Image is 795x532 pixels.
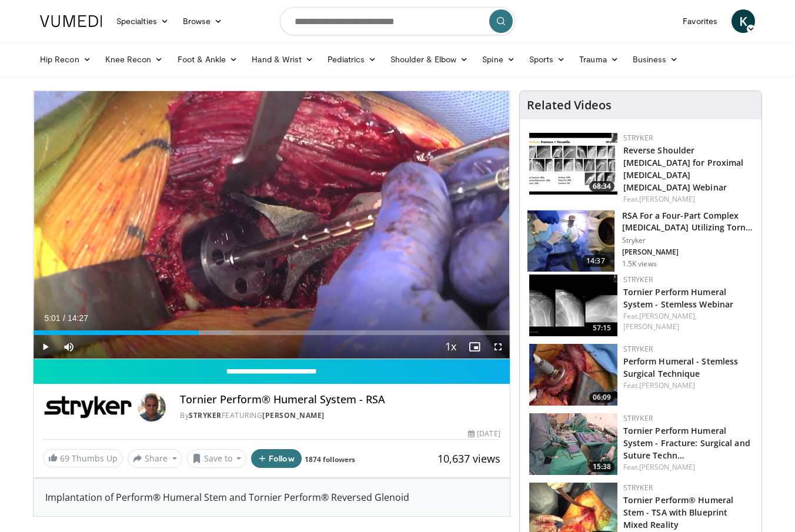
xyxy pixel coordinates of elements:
[180,410,500,421] div: By FEATURING
[68,313,88,323] span: 14:27
[44,313,60,323] span: 5:01
[639,311,697,321] a: [PERSON_NAME],
[439,335,463,359] button: Playback Rate
[40,15,102,27] img: VuMedi Logo
[383,48,475,71] a: Shoulder & Elbow
[527,98,612,112] h4: Related Videos
[623,311,752,332] div: Feat.
[676,9,724,33] a: Favorites
[639,462,695,472] a: [PERSON_NAME]
[34,479,510,516] div: Implantation of Perform® Humeral Stem and Tornier Perform® Reversed Glenoid
[622,236,754,245] p: Stryker
[623,380,752,391] div: Feat.
[529,344,617,406] a: 06:09
[623,356,739,379] a: Perform Humeral - Stemless Surgical Technique
[622,259,657,269] p: 1.5K views
[529,413,617,475] a: 15:38
[138,393,166,421] img: Avatar
[463,335,486,359] button: Enable picture-in-picture mode
[43,449,123,467] a: 69 Thumbs Up
[251,449,302,468] button: Follow
[622,210,754,233] h3: RSA For a Four-Part Complex [MEDICAL_DATA] Utilizing Torn…
[34,330,510,335] div: Progress Bar
[98,48,171,71] a: Knee Recon
[623,462,752,473] div: Feat.
[180,393,500,406] h4: Tornier Perform® Humeral System - RSA
[280,7,515,35] input: Search topics, interventions
[33,48,98,71] a: Hip Recon
[623,322,679,332] a: [PERSON_NAME]
[622,247,754,257] p: [PERSON_NAME]
[589,323,614,333] span: 57:15
[572,48,626,71] a: Trauma
[623,145,744,193] a: Reverse Shoulder [MEDICAL_DATA] for Proximal [MEDICAL_DATA] [MEDICAL_DATA] Webinar
[527,210,754,272] a: 14:37 RSA For a Four-Part Complex [MEDICAL_DATA] Utilizing Torn… Stryker [PERSON_NAME] 1.5K views
[437,451,500,466] span: 10,637 views
[529,133,617,195] a: 68:34
[626,48,686,71] a: Business
[34,91,510,359] video-js: Video Player
[468,429,500,439] div: [DATE]
[623,483,653,493] a: Stryker
[529,413,617,475] img: 49870a89-1289-4bcf-be89-66894a47fa98.150x105_q85_crop-smart_upscale.jpg
[529,344,617,406] img: fd96287c-ce25-45fb-ab34-2dcfaf53e3ee.150x105_q85_crop-smart_upscale.jpg
[623,413,653,423] a: Stryker
[187,449,247,468] button: Save to
[623,133,653,143] a: Stryker
[57,335,81,359] button: Mute
[305,454,355,464] a: 1874 followers
[486,335,510,359] button: Fullscreen
[582,255,610,267] span: 14:37
[589,461,614,472] span: 15:38
[63,313,65,323] span: /
[623,425,750,461] a: Tornier Perform Humeral System - Fracture: Surgical and Suture Techn…
[731,9,755,33] a: K
[189,410,222,420] a: Stryker
[245,48,320,71] a: Hand & Wrist
[262,410,325,420] a: [PERSON_NAME]
[529,133,617,195] img: 5590996b-cb48-4399-9e45-1e14765bb8fc.150x105_q85_crop-smart_upscale.jpg
[639,194,695,204] a: [PERSON_NAME]
[60,453,69,464] span: 69
[623,344,653,354] a: Stryker
[529,275,617,336] a: 57:15
[623,286,734,310] a: Tornier Perform Humeral System - Stemless Webinar
[639,380,695,390] a: [PERSON_NAME]
[320,48,383,71] a: Pediatrics
[589,392,614,403] span: 06:09
[527,210,614,272] img: df0f1406-0bb0-472e-a021-c1964535cf7e.150x105_q85_crop-smart_upscale.jpg
[171,48,245,71] a: Foot & Ankle
[623,275,653,285] a: Stryker
[623,194,752,205] div: Feat.
[128,449,182,468] button: Share
[475,48,522,71] a: Spine
[43,393,133,421] img: Stryker
[109,9,176,33] a: Specialties
[34,335,57,359] button: Play
[623,494,733,530] a: Tornier Perform® Humeral Stem - TSA with Blueprint Mixed Reality
[529,275,617,336] img: 3ae8161b-4f83-4edc-aac2-d9c3cbe12a04.150x105_q85_crop-smart_upscale.jpg
[176,9,230,33] a: Browse
[589,181,614,192] span: 68:34
[522,48,573,71] a: Sports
